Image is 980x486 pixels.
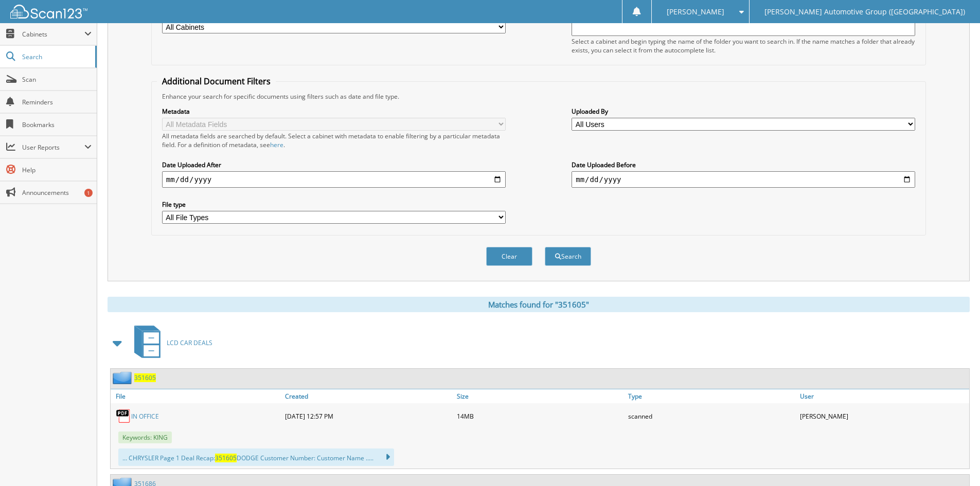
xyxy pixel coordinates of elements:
[162,107,506,116] label: Metadata
[162,171,506,188] input: start
[118,448,394,466] div: ... CHRYSLER Page 1 Deal Recap: DODGE Customer Number: Customer Name .....
[270,140,283,149] a: here
[667,9,724,15] span: [PERSON_NAME]
[22,98,92,106] span: Reminders
[626,406,797,426] div: scanned
[454,406,626,426] div: 14MB
[10,5,87,19] img: scan123-logo-white.svg
[162,200,506,209] label: File type
[128,322,212,363] a: LCD CAR DEALS
[22,166,92,174] span: Help
[626,389,797,403] a: Type
[929,437,980,486] iframe: Chat Widget
[572,107,915,116] label: Uploaded By
[116,408,131,424] img: PDF.png
[572,37,915,55] div: Select a cabinet and begin typing the name of the folder you want to search in. If the name match...
[572,160,915,169] label: Date Uploaded Before
[215,454,237,462] span: 351605
[162,132,506,149] div: All metadata fields are searched by default. Select a cabinet with metadata to enable filtering b...
[22,75,92,84] span: Scan
[108,297,970,312] div: Matches found for "351605"
[111,389,282,403] a: File
[486,247,532,266] button: Clear
[22,143,84,152] span: User Reports
[545,247,591,266] button: Search
[797,406,969,426] div: [PERSON_NAME]
[572,171,915,188] input: end
[282,389,454,403] a: Created
[167,338,212,347] span: LCD CAR DEALS
[797,389,969,403] a: User
[22,120,92,129] span: Bookmarks
[282,406,454,426] div: [DATE] 12:57 PM
[22,30,84,39] span: Cabinets
[162,160,506,169] label: Date Uploaded After
[113,371,134,384] img: folder2.png
[157,92,920,101] div: Enhance your search for specific documents using filters such as date and file type.
[84,189,93,197] div: 1
[764,9,965,15] span: [PERSON_NAME] Automotive Group ([GEOGRAPHIC_DATA])
[134,373,156,382] a: 351605
[454,389,626,403] a: Size
[131,412,159,421] a: IN OFFICE
[22,188,92,197] span: Announcements
[157,76,276,87] legend: Additional Document Filters
[118,431,172,443] span: Keywords: KING
[22,52,90,61] span: Search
